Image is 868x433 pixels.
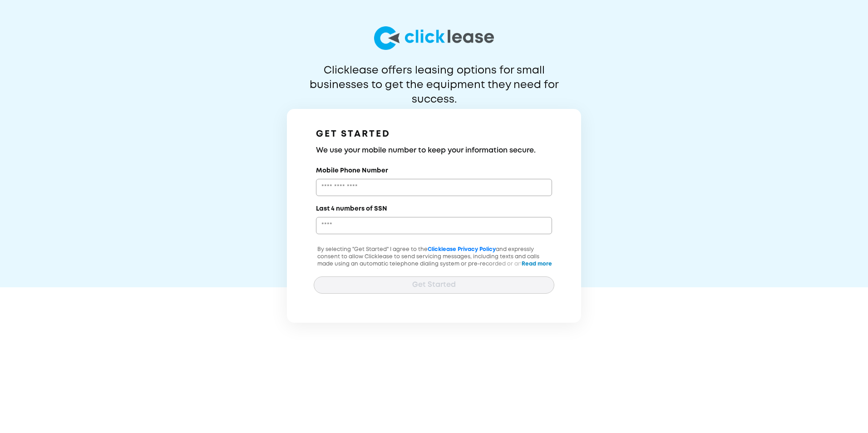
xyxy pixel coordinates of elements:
h3: We use your mobile number to keep your information secure. [316,145,552,156]
button: Get Started [314,276,554,294]
h1: GET STARTED [316,127,552,142]
label: Mobile Phone Number [316,166,388,175]
p: By selecting "Get Started" I agree to the and expressly consent to allow Clicklease to send servi... [314,246,554,290]
a: Clicklease Privacy Policy [428,247,496,252]
label: Last 4 numbers of SSN [316,204,387,213]
img: logo-larg [374,26,494,50]
p: Clicklease offers leasing options for small businesses to get the equipment they need for success. [287,64,581,93]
